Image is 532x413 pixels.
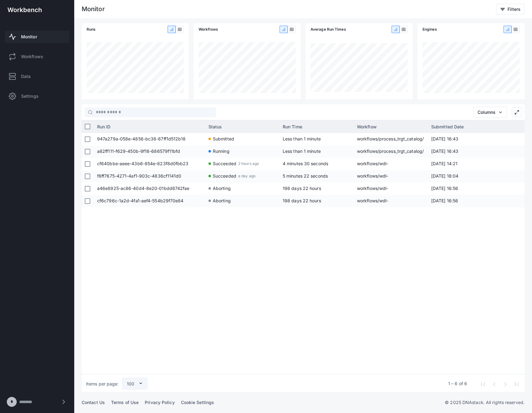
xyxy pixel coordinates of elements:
[357,145,425,158] span: workflows/process_trgt_catalog/process_trgt_catalog.wdl-filter_trgt_catalog-0
[510,378,521,389] button: Last page
[478,110,496,115] span: Columns
[488,378,499,389] button: Previous page
[283,173,328,179] span: 5 minutes 22 seconds
[474,107,507,118] button: Columns
[238,158,259,169] span: 2 hours ago
[5,31,69,43] a: Monitor
[431,195,487,207] span: [DATE] 16:56
[213,183,231,194] span: Aborting
[283,148,321,154] span: Less than 1 minute
[181,400,214,405] a: Cookie Settings
[283,161,328,166] span: 4 minutes 30 seconds
[97,158,202,170] span: cf640bbe-aeee-43b6-854e-823f8d0fbb23
[82,6,105,12] div: Monitor
[97,170,202,183] span: f6ff7675-4271-4af1-903c-4836cf1141d0
[431,145,487,158] span: [DATE] 16:43
[21,73,31,80] span: Data
[86,381,119,387] div: Items per page:
[283,124,302,129] span: Run Time
[283,136,321,141] span: Less than 1 minute
[199,26,218,32] span: Workflows
[283,186,321,191] span: 198 days 22 hours
[111,400,139,405] a: Terms of Use
[357,158,425,170] span: workflows/wdl-common/wdl/tasks/bam_stats.wdl-bam_stats-0
[357,170,425,183] span: workflows/wdl-common/wdl/tasks/bam_stats.wdl-bam_stats-0
[431,133,487,145] span: [DATE] 16:43
[431,158,487,170] span: [DATE] 14:21
[238,170,255,182] span: a day ago
[5,90,69,102] a: Settings
[496,4,525,15] button: Filters
[283,198,321,203] span: 198 days 22 hours
[82,400,105,405] a: Contact Us
[7,7,42,12] img: workbench-logo-white.svg
[213,195,231,206] span: Aborting
[145,400,174,405] a: Privacy Policy
[431,183,487,195] span: [DATE] 16:56
[499,378,510,389] button: Next page
[21,34,37,40] span: Monitor
[357,133,425,145] span: workflows/process_trgt_catalog/process_trgt_catalog.wdl-filter_trgt_catalog-1
[213,170,236,182] span: Succeeded
[97,145,202,158] span: a82ff111-f629-450b-9f18-686579f11bfd
[423,26,437,32] span: Engines
[477,378,488,389] button: First page
[5,70,69,83] a: Data
[5,50,69,63] a: Workflows
[357,195,425,207] span: workflows/wdl-common/wdl/tasks/cpg_pileup.wdl-cpg_pileup-0
[213,133,234,144] span: Submitted
[21,93,39,99] span: Settings
[97,133,202,145] span: 947a279a-058e-4856-bc38-87ff1d512b18
[87,26,96,32] span: Runs
[311,26,346,32] span: Average Run Times
[97,183,202,195] span: a46e8925-ac86-40d4-8e20-01bdd8742fae
[213,158,236,169] span: Succeeded
[448,381,467,387] div: 1 – 6 of 6
[21,54,43,60] span: Workflows
[208,124,222,129] span: Status
[445,399,525,406] p: © 2025 DNAstack. All rights reserved.
[357,124,377,129] span: Workflow
[213,145,230,157] span: Running
[508,6,521,12] span: Filters
[431,170,487,183] span: [DATE] 18:04
[357,183,425,195] span: workflows/wdl-common/wdl/tasks/cpg_pileup.wdl-cpg_pileup-1
[97,124,111,129] span: Run ID
[97,195,202,207] span: cf6c796c-1a2d-4fa1-aef4-554b29f70e84
[431,124,464,129] span: Submitted Date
